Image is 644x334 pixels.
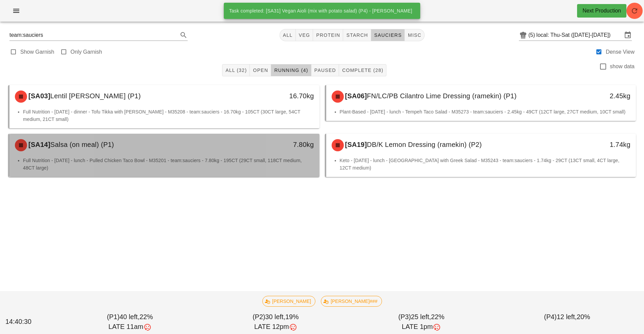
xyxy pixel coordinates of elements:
[299,32,310,38] span: veg
[346,32,368,38] span: starch
[562,139,630,150] div: 1.74kg
[271,64,311,76] button: Running (4)
[50,92,141,100] span: Lentil [PERSON_NAME] (P1)
[283,32,293,38] span: All
[340,108,631,115] li: Plant-Based - [DATE] - lunch - Tempeh Taco Salad - M35273 - team:sauciers - 2.45kg - 49CT (12CT l...
[316,32,340,38] span: protein
[274,68,308,73] span: Running (4)
[344,92,367,100] span: [SA06]
[339,64,386,76] button: Complete (28)
[50,141,114,148] span: Salsa (on meal) (P1)
[20,49,54,55] label: Show Garnish
[253,68,268,73] span: Open
[562,91,630,101] div: 2.45kg
[606,49,635,55] label: Dense View
[23,157,314,172] li: Full Nutrition - [DATE] - lunch - Pulled Chicken Taco Bowl - M35201 - team:sauciers - 7.80kg - 19...
[610,63,635,70] label: show data
[342,68,383,73] span: Complete (28)
[407,32,421,38] span: misc
[371,29,405,41] button: sauciers
[313,29,343,41] button: protein
[280,29,296,41] button: All
[250,64,271,76] button: Open
[311,64,339,76] button: Paused
[23,108,314,123] li: Full Nutrition - [DATE] - dinner - Tofu Tikka with [PERSON_NAME] - M35208 - team:sauciers - 16.70...
[367,92,517,100] span: FN/LC/PB Cilantro Lime Dressing (ramekin) (P1)
[296,29,313,41] button: veg
[343,29,371,41] button: starch
[367,141,482,148] span: DB/K Lemon Dressing (ramekin) (P2)
[314,68,336,73] span: Paused
[245,91,314,101] div: 16.70kg
[582,7,621,15] div: Next Production
[340,157,631,172] li: Keto - [DATE] - lunch - [GEOGRAPHIC_DATA] with Greek Salad - M35243 - team:sauciers - 1.74kg - 29...
[222,64,250,76] button: All (32)
[225,68,247,73] span: All (32)
[245,139,314,150] div: 7.80kg
[27,92,50,100] span: [SA03]
[27,141,50,148] span: [SA14]
[405,29,424,41] button: misc
[374,32,402,38] span: sauciers
[344,141,367,148] span: [SA19]
[528,32,536,38] div: (5)
[71,49,102,55] label: Only Garnish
